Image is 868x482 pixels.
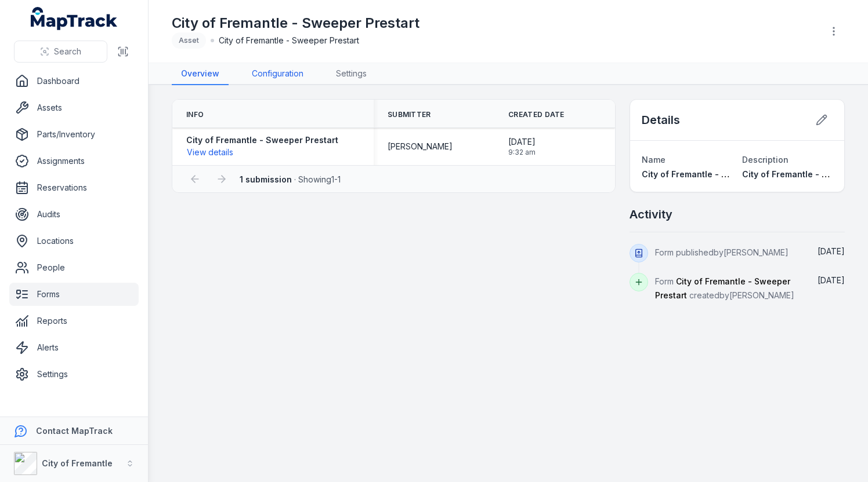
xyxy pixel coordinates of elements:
[655,276,794,300] span: Form created by [PERSON_NAME]
[240,174,292,184] strong: 1 submission
[9,229,139,253] a: Locations
[642,112,680,128] h2: Details
[642,155,666,165] span: Name
[818,246,845,256] time: 23/09/2025, 6:14:00 pm
[9,336,139,359] a: Alerts
[630,206,672,222] h2: Activity
[42,458,113,468] strong: City of Fremantle
[172,63,229,85] a: Overview
[9,203,139,226] a: Audits
[186,146,234,159] button: View details
[742,155,789,165] span: Description
[9,309,139,333] a: Reports
[508,136,536,148] span: [DATE]
[9,96,139,119] a: Assets
[818,246,845,256] span: [DATE]
[186,110,204,119] span: Info
[186,134,338,146] strong: City of Fremantle - Sweeper Prestart
[508,136,536,157] time: 03/10/2025, 9:32:40 am
[655,247,789,257] span: Form published by [PERSON_NAME]
[36,426,113,436] strong: Contact MapTrack
[172,32,206,49] div: Asset
[818,275,845,285] span: [DATE]
[9,283,139,306] a: Forms
[243,63,313,85] a: Configuration
[388,141,453,152] span: [PERSON_NAME]
[818,275,845,285] time: 23/09/2025, 6:11:48 pm
[219,35,359,46] span: City of Fremantle - Sweeper Prestart
[508,110,565,119] span: Created Date
[9,149,139,173] a: Assignments
[9,123,139,146] a: Parts/Inventory
[388,110,431,119] span: Submitter
[9,256,139,279] a: People
[14,41,107,63] button: Search
[172,14,419,32] h1: City of Fremantle - Sweeper Prestart
[508,148,536,157] span: 9:32 am
[655,276,790,300] span: City of Fremantle - Sweeper Prestart
[642,169,794,179] span: City of Fremantle - Sweeper Prestart
[9,363,139,386] a: Settings
[9,176,139,199] a: Reservations
[240,174,341,184] span: · Showing 1 - 1
[9,70,139,93] a: Dashboard
[54,46,81,57] span: Search
[31,7,118,30] a: MapTrack
[327,63,376,85] a: Settings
